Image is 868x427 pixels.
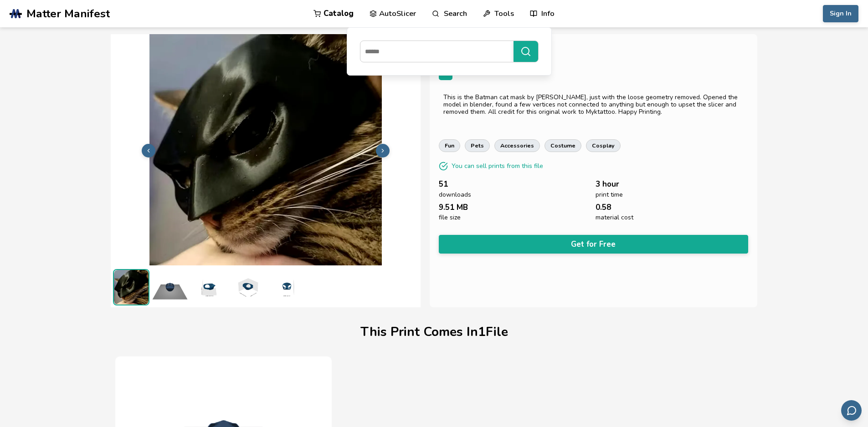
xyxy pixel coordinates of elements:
[443,94,744,116] div: This is the Batman cat mask by [PERSON_NAME], just with the loose geometry removed. Opened the mo...
[596,203,611,212] span: 0.58
[439,43,749,57] h1: CatBat Mask
[465,139,490,152] a: pets
[26,7,110,20] span: Matter Manifest
[596,180,619,188] span: 3 hour
[586,139,621,152] a: cosplay
[439,180,448,188] span: 51
[439,203,468,212] span: 9.51 MB
[439,235,749,254] button: Get for Free
[268,269,304,305] img: 1_3D_Dimensions
[452,161,543,171] p: You can sell prints from this file
[229,269,266,305] img: 1_3D_Dimensions
[360,325,508,339] h1: This Print Comes In 1 File
[494,139,540,152] a: accessories
[544,139,581,152] a: costume
[439,139,460,152] a: fun
[439,214,461,221] span: file size
[190,269,227,305] img: 1_3D_Dimensions
[596,214,633,221] span: material cost
[152,269,188,305] img: 1_Print_Preview
[823,5,858,22] button: Sign In
[439,191,471,198] span: downloads
[841,400,862,421] button: Send feedback via email
[596,191,623,198] span: print time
